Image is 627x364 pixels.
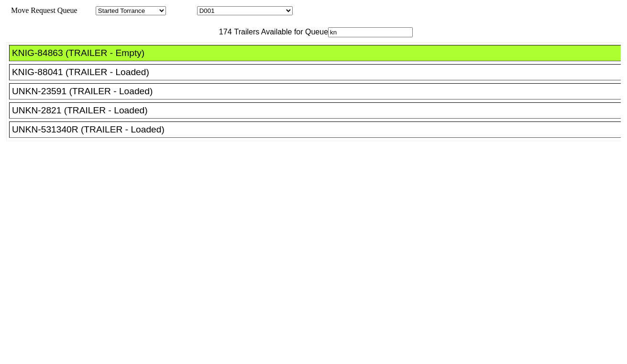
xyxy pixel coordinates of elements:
div: KNIG-88041 (TRAILER - Loaded) [12,67,627,77]
span: Move Request Queue [6,6,77,14]
input: Filter Available Trailers [328,27,413,37]
div: UNKN-23591 (TRAILER - Loaded) [12,86,627,97]
span: Trailers Available for Queue [232,28,329,36]
div: UNKN-531340R (TRAILER - Loaded) [12,124,627,135]
span: Area [79,6,94,14]
div: UNKN-2821 (TRAILER - Loaded) [12,105,627,116]
span: Location [168,6,195,14]
div: KNIG-84863 (TRAILER - Empty) [12,48,627,58]
span: 174 [214,28,232,36]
